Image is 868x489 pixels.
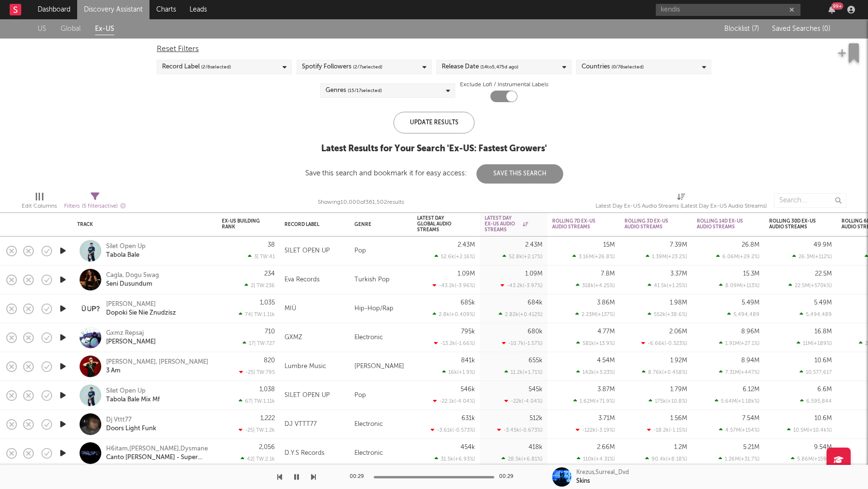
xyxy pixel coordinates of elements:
[106,445,208,453] a: H6itam,[PERSON_NAME],Dysmane
[480,61,518,73] span: ( 14 to 5,475 d ago)
[669,329,687,335] div: 2.06M
[800,311,832,317] div: 5,494,489
[461,300,475,306] div: 685k
[646,253,687,260] div: 1.39M ( +23.2 % )
[525,271,542,277] div: 1.09M
[222,369,275,375] div: -25 | TW: 795
[106,280,152,289] a: Seni Dusundum
[318,197,404,208] div: Showing 10,000 of 361,502 results
[201,61,231,73] span: ( 2 / 6 selected)
[769,218,817,230] div: Rolling 30D Ex-US Audio Streams
[433,398,475,404] div: -22.1k ( -4.04 % )
[648,311,687,317] div: 552k ( +38.6 % )
[325,85,382,96] div: Genres
[525,242,542,248] div: 2.43M
[752,26,759,32] span: ( 7 )
[461,444,475,450] div: 454k
[61,23,81,35] a: Global
[434,253,475,260] div: 52.6k ( +2.16 % )
[106,329,144,338] a: Gxmz Repsaj
[350,294,412,323] div: Hip-Hop/Rap
[719,369,759,375] div: 7.31M ( +447 % )
[222,311,275,317] div: 74 | TW: 1.11k
[814,242,832,248] div: 49.9M
[285,245,330,257] div: SILET OPEN UP
[670,415,687,422] div: 1.56M
[715,398,759,404] div: 5.64M ( +1.18k % )
[222,282,275,289] div: 2 | TW: 236
[772,26,830,32] span: Saved Searches
[598,415,615,422] div: 3.71M
[106,358,208,367] a: [PERSON_NAME], [PERSON_NAME]
[431,427,475,433] div: -3.61k ( -0.573 % )
[442,369,475,375] div: 16k ( +1.9 % )
[741,329,759,335] div: 8.96M
[529,357,542,364] div: 655k
[64,188,126,216] div: Filters(5 filters active)
[302,61,382,73] div: Spotify Followers
[597,386,615,393] div: 3.87M
[670,300,687,306] div: 1.98M
[529,386,542,393] div: 545k
[582,61,644,73] div: Countries
[742,242,759,248] div: 26.8M
[800,369,832,375] div: 10,577,617
[222,218,260,230] div: Ex-US Building Rank
[305,170,563,177] div: Save this search and bookmark it for easy access:
[350,323,412,352] div: Electronic
[724,26,759,32] span: Blocklist
[64,200,126,212] div: Filters
[502,253,542,260] div: 52.8k ( +2.17 % )
[817,386,832,393] div: 6.6M
[641,340,687,346] div: -6.66k ( -0.323 % )
[674,444,687,450] div: 1.2M
[259,386,275,393] div: 1,038
[597,329,615,335] div: 4.77M
[645,456,687,462] div: 90.4k ( +8.18 % )
[106,338,156,346] a: [PERSON_NAME]
[353,61,382,73] span: ( 2 / 7 selected)
[573,398,615,404] div: 1.62M ( +71.9 % )
[458,271,475,277] div: 1.09M
[285,361,326,372] div: Lumbre Music
[529,444,542,450] div: 418k
[476,164,563,184] button: Save This Search
[268,242,275,248] div: 38
[354,222,403,227] div: Genre
[743,271,759,277] div: 15.3M
[716,253,759,260] div: 6.06M ( +29.2 % )
[318,188,404,216] div: Showing 10,000 of 361,502 results
[95,23,114,35] a: Ex-US
[670,271,687,277] div: 3.37M
[814,329,832,335] div: 16.8M
[106,271,159,280] a: Cagla, Dogu Swag
[576,477,590,486] div: Skins
[814,300,832,306] div: 5.49M
[106,396,160,404] a: Tabola Bale Mix Mf
[648,282,687,289] div: 41.5k ( +1.25 % )
[222,427,275,433] div: -25 | TW: 1.2k
[264,357,275,364] div: 820
[264,271,275,277] div: 234
[575,311,615,317] div: 2.23M ( +137 % )
[461,329,475,335] div: 795k
[285,390,330,401] div: SILET OPEN UP
[285,303,296,315] div: MIÜ
[504,369,542,375] div: 11.2k ( +1.71 % )
[461,357,475,364] div: 841k
[499,471,518,483] div: 00:29
[433,311,475,317] div: 2.8k ( +0.409 % )
[106,251,139,260] a: Tabola Bale
[719,282,759,289] div: 8.09M ( +113 % )
[106,416,132,424] a: Dj Vttt77
[529,415,542,422] div: 512k
[285,222,330,227] div: Record Label
[106,242,146,251] div: Silet Open Up
[485,215,528,233] div: Latest Day Ex-US Audio Streams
